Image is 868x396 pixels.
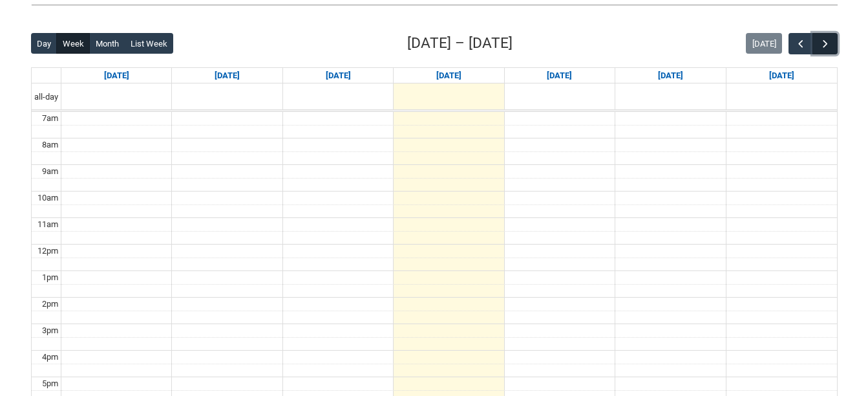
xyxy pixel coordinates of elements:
div: 11am [35,218,61,231]
div: 5pm [39,377,61,390]
div: 7am [39,112,61,125]
button: Month [89,33,125,54]
a: Go to September 7, 2025 [101,68,132,83]
button: Week [56,33,90,54]
a: Go to September 10, 2025 [434,68,464,83]
button: [DATE] [746,33,782,54]
div: 12pm [35,245,61,258]
div: 2pm [39,298,61,311]
button: Day [31,33,58,54]
div: 8am [39,138,61,151]
div: 4pm [39,351,61,364]
div: 9am [39,165,61,178]
h2: [DATE] – [DATE] [407,32,513,54]
span: all-day [32,91,61,104]
button: List Week [124,33,173,54]
a: Go to September 8, 2025 [212,68,242,83]
a: Go to September 12, 2025 [655,68,686,83]
div: 10am [35,192,61,204]
a: Go to September 9, 2025 [323,68,354,83]
div: 3pm [39,324,61,337]
a: Go to September 11, 2025 [544,68,575,83]
div: 1pm [39,271,61,284]
a: Go to September 13, 2025 [767,68,797,83]
button: Previous Week [789,33,813,54]
button: Next Week [812,33,837,54]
